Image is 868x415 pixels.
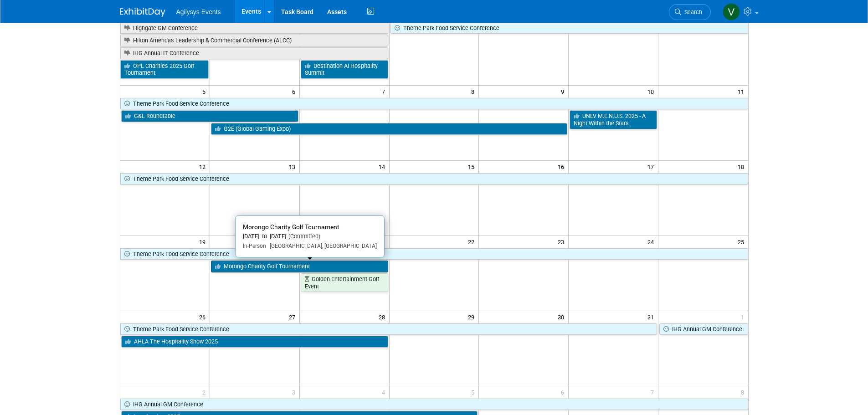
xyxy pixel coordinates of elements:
[120,60,209,79] a: OPL Charities 2025 Golf Tournament
[570,110,657,129] a: UNLV M.E.N.U.S. 2025 - A Night Within the Stars
[286,233,320,240] span: (Committed)
[557,236,568,247] span: 23
[288,161,299,172] span: 13
[647,311,658,323] span: 31
[120,22,388,34] a: Highgate GM Conference
[301,60,388,79] a: Destination AI Hospitality Summit
[659,323,748,335] a: IHG Annual GM Conference
[669,4,711,20] a: Search
[291,386,299,398] span: 3
[381,386,389,398] span: 4
[737,236,748,247] span: 25
[198,161,210,172] span: 12
[121,336,388,348] a: AHLA The Hospitality Show 2025
[211,123,567,135] a: G2E (Global Gaming Expo)
[291,86,299,97] span: 6
[740,311,748,323] span: 1
[198,311,210,323] span: 26
[120,248,748,260] a: Theme Park Food Service Conference
[723,3,740,20] img: Vaitiare Munoz
[120,173,748,185] a: Theme Park Food Service Conference
[121,110,298,122] a: G&L Roundtable
[120,8,165,17] img: ExhibitDay
[120,47,388,59] a: IHG Annual IT Conference
[470,386,478,398] span: 5
[243,233,377,241] div: [DATE] to [DATE]
[198,236,210,247] span: 19
[266,243,377,249] span: [GEOGRAPHIC_DATA], [GEOGRAPHIC_DATA]
[201,86,210,97] span: 5
[176,8,221,15] span: Agilysys Events
[467,236,478,247] span: 22
[211,261,388,272] a: Morongo Charity Golf Tournament
[557,161,568,172] span: 16
[647,236,658,247] span: 24
[650,386,658,398] span: 7
[740,386,748,398] span: 8
[681,9,702,15] span: Search
[120,323,657,335] a: Theme Park Food Service Conference
[647,161,658,172] span: 17
[120,399,748,410] a: IHG Annual GM Conference
[560,86,568,97] span: 9
[301,273,388,292] a: Golden Entertainment Golf Event
[243,243,266,249] span: In-Person
[557,311,568,323] span: 30
[381,86,389,97] span: 7
[378,311,389,323] span: 28
[647,86,658,97] span: 10
[120,98,748,110] a: Theme Park Food Service Conference
[737,86,748,97] span: 11
[470,86,478,97] span: 8
[288,311,299,323] span: 27
[201,386,210,398] span: 2
[120,35,388,46] a: Hilton Americas Leadership & Commercial Conference (ALCC)
[390,22,748,34] a: Theme Park Food Service Conference
[467,161,478,172] span: 15
[560,386,568,398] span: 6
[737,161,748,172] span: 18
[243,223,339,231] span: Morongo Charity Golf Tournament
[467,311,478,323] span: 29
[378,161,389,172] span: 14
